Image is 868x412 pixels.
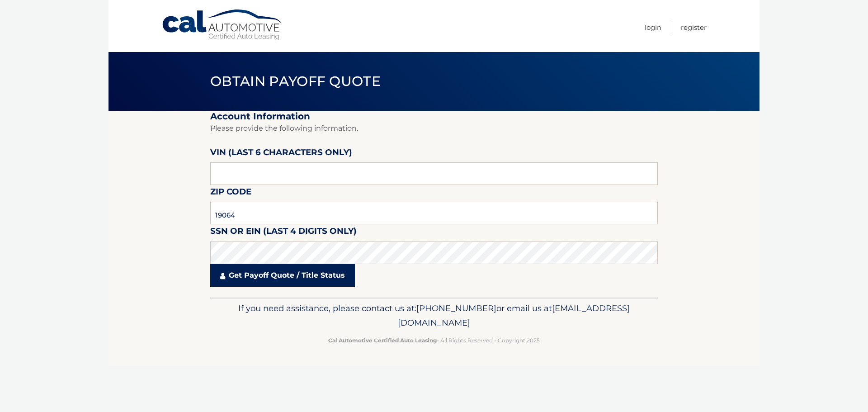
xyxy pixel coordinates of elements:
[216,336,652,345] p: - All Rights Reserved - Copyright 2025
[210,264,355,287] a: Get Payoff Quote / Title Status
[210,185,251,202] label: Zip Code
[210,111,658,122] h2: Account Information
[210,122,658,135] p: Please provide the following information.
[416,303,496,313] span: [PHONE_NUMBER]
[210,224,357,241] label: SSN or EIN (last 4 digits only)
[645,20,661,35] a: Login
[161,9,283,41] a: Cal Automotive
[210,146,352,162] label: VIN (last 6 characters only)
[681,20,707,35] a: Register
[328,337,437,344] strong: Cal Automotive Certified Auto Leasing
[216,301,652,330] p: If you need assistance, please contact us at: or email us at
[210,73,381,90] span: Obtain Payoff Quote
